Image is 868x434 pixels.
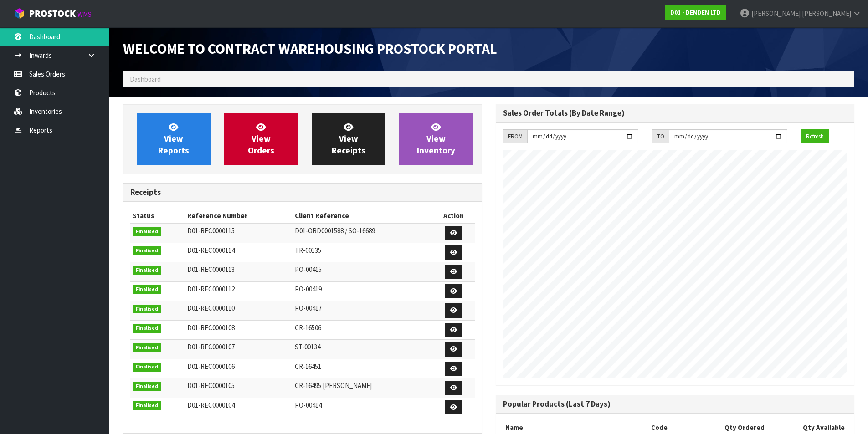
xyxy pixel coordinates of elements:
span: PO-00414 [295,401,322,409]
span: D01-REC0000110 [187,304,235,312]
span: Finalised [133,246,161,255]
th: Action [433,209,474,223]
span: Finalised [133,305,161,314]
a: ViewReceipts [312,113,385,165]
span: D01-REC0000113 [187,265,235,274]
h3: Popular Products (Last 7 Days) [503,400,847,408]
span: D01-REC0000112 [187,285,235,293]
span: View Reports [158,122,189,156]
span: D01-REC0000115 [187,226,235,235]
span: CR-16495 [PERSON_NAME] [295,381,372,390]
span: Finalised [133,266,161,275]
h3: Sales Order Totals (By Date Range) [503,109,847,117]
button: Refresh [801,129,829,144]
a: ViewReports [137,113,211,165]
strong: D01 - DEMDEN LTD [670,9,721,16]
small: WMS [77,10,92,19]
span: D01-REC0000107 [187,342,235,351]
span: D01-REC0000108 [187,323,235,332]
span: TR-00135 [295,246,321,255]
span: Finalised [133,227,161,236]
span: PO-00417 [295,304,322,312]
span: PO-00415 [295,265,322,274]
span: Finalised [133,343,161,352]
span: [PERSON_NAME] [751,9,801,18]
a: ViewInventory [399,113,473,165]
h3: Receipts [130,188,475,197]
th: Status [130,209,185,223]
span: CR-16451 [295,362,321,371]
span: Finalised [133,363,161,372]
div: TO [652,129,669,144]
span: D01-REC0000105 [187,381,235,390]
span: ProStock [29,8,76,20]
span: Finalised [133,324,161,333]
span: Finalised [133,285,161,294]
span: View Receipts [332,122,365,156]
span: Welcome to Contract Warehousing ProStock Portal [123,40,497,58]
span: D01-REC0000104 [187,401,235,409]
span: D01-ORD0001588 / SO-16689 [295,226,375,235]
span: Dashboard [130,75,161,83]
span: View Inventory [417,122,455,156]
th: Client Reference [293,209,433,223]
span: D01-REC0000106 [187,362,235,371]
span: Finalised [133,401,161,410]
span: PO-00419 [295,285,322,293]
span: CR-16506 [295,323,321,332]
div: FROM [503,129,527,144]
span: [PERSON_NAME] [802,9,851,18]
a: ViewOrders [224,113,298,165]
span: D01-REC0000114 [187,246,235,255]
img: cube-alt.png [14,8,25,19]
span: View Orders [248,122,274,156]
span: ST-00134 [295,342,320,351]
span: Finalised [133,382,161,391]
th: Reference Number [185,209,293,223]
